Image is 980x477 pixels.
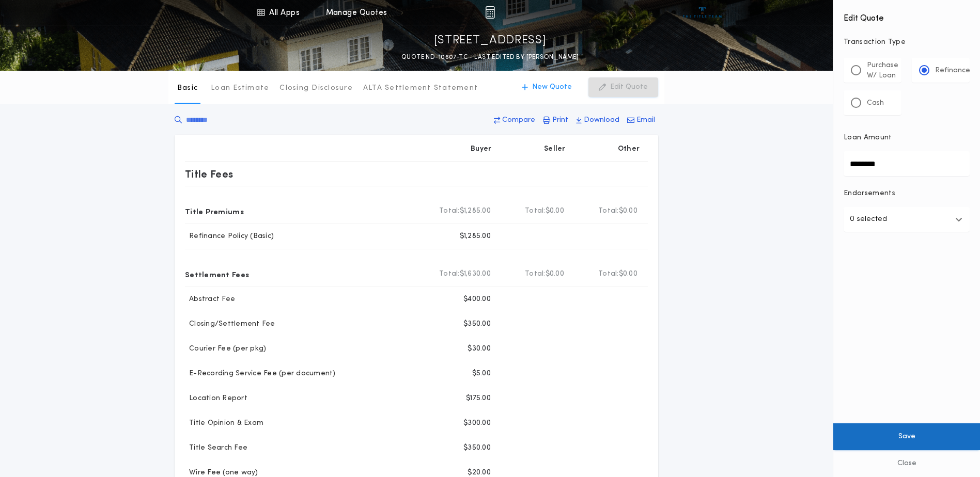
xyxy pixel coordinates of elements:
[532,82,572,92] p: New Quote
[844,6,970,25] h4: Edit Quote
[363,83,478,93] p: ALTA Settlement Statement
[185,443,247,453] p: Title Search Fee
[401,52,579,62] p: QUOTE ND-10607-TC - LAST EDITED BY [PERSON_NAME]
[463,294,491,305] p: $400.00
[502,115,535,125] p: Compare
[472,369,491,379] p: $5.00
[844,151,970,176] input: Loan Amount
[185,344,266,354] p: Courier Fee (per pkg)
[584,115,619,125] p: Download
[546,206,564,216] span: $0.00
[463,319,491,329] p: $350.00
[460,269,491,279] span: $1,630.00
[619,269,637,279] span: $0.00
[552,115,568,125] p: Print
[211,83,269,93] p: Loan Estimate
[185,294,235,305] p: Abstract Fee
[844,188,970,199] p: Endorsements
[185,231,274,242] p: Refinance Policy (Basic)
[185,418,263,428] p: Title Opinion & Exam
[610,82,648,92] p: Edit Quote
[683,7,722,18] img: vs-icon
[624,111,658,130] button: Email
[279,83,353,93] p: Closing Disclosure
[844,207,970,232] button: 0 selected
[460,206,491,216] span: $1,285.00
[636,115,655,125] p: Email
[185,369,336,379] p: E-Recording Service Fee (per document)
[546,269,564,279] span: $0.00
[185,166,234,182] p: Title Fees
[618,144,640,154] p: Other
[439,206,460,216] b: Total:
[867,98,884,108] p: Cash
[460,231,491,242] p: $1,285.00
[185,266,249,282] p: Settlement Fees
[525,269,546,279] b: Total:
[588,77,658,97] button: Edit Quote
[844,133,892,143] p: Loan Amount
[598,206,619,216] b: Total:
[439,269,460,279] b: Total:
[833,423,980,450] button: Save
[544,144,566,154] p: Seller
[844,37,970,47] p: Transaction Type
[434,33,547,49] p: [STREET_ADDRESS]
[185,319,275,329] p: Closing/Settlement Fee
[463,443,491,453] p: $350.00
[525,206,546,216] b: Total:
[185,203,244,219] p: Title Premiums
[935,66,970,76] p: Refinance
[867,60,898,81] p: Purchase W/ Loan
[573,111,623,130] button: Download
[619,206,637,216] span: $0.00
[540,111,571,130] button: Print
[491,111,538,130] button: Compare
[485,6,495,19] img: img
[466,393,491,404] p: $175.00
[471,144,491,154] p: Buyer
[468,344,491,354] p: $30.00
[185,393,247,404] p: Location Report
[598,269,619,279] b: Total:
[177,83,198,93] p: Basic
[833,450,980,477] button: Close
[511,77,582,97] button: New Quote
[463,418,491,428] p: $300.00
[850,213,887,226] p: 0 selected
